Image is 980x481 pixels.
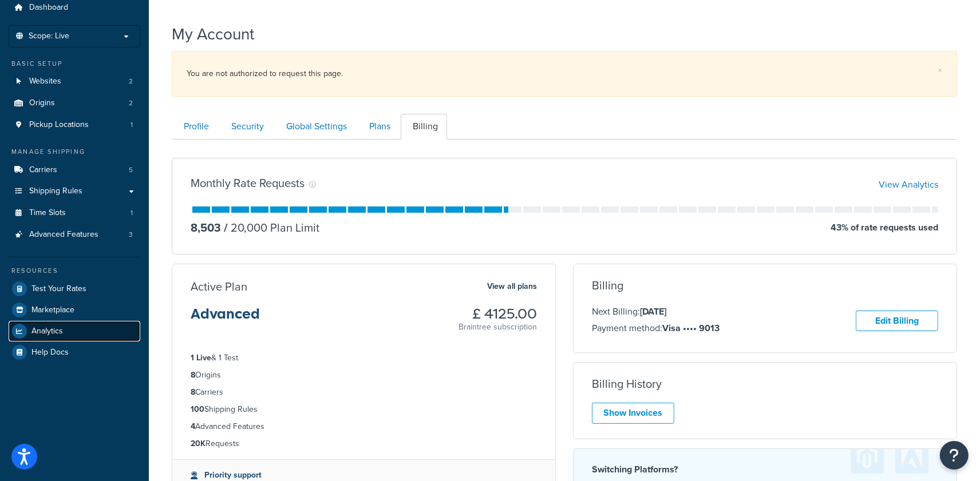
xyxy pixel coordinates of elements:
[191,280,247,293] h3: Active Plan
[191,438,537,450] li: Requests
[129,165,133,175] span: 5
[9,321,140,341] a: Analytics
[131,120,133,130] span: 1
[191,403,537,416] li: Shipping Rules
[401,114,447,140] a: Billing
[274,114,356,140] a: Global Settings
[29,3,68,13] span: Dashboard
[29,165,57,175] span: Carriers
[459,307,537,321] h3: £ 4125.00
[9,224,140,245] a: Advanced Features 3
[191,369,195,381] strong: 8
[592,321,720,336] p: Payment method:
[29,186,82,196] span: Shipping Rules
[187,66,942,82] div: You are not authorized to request this page.
[191,386,195,398] strong: 8
[487,279,537,294] a: View all plans
[9,71,140,92] a: Websites 2
[221,220,319,236] p: 20,000 Plan Limit
[191,438,206,450] strong: 20K
[592,403,674,424] a: Show Invoices
[191,369,537,381] li: Origins
[938,66,942,75] a: ×
[9,114,140,136] a: Pickup Locations 1
[191,352,537,364] li: & 1 Test
[172,114,218,140] a: Profile
[31,284,86,294] span: Test Your Rates
[191,420,537,433] li: Advanced Features
[879,178,938,191] a: View Analytics
[191,307,260,331] h3: Advanced
[9,181,140,202] a: Shipping Rules
[592,377,662,390] h3: Billing History
[9,202,140,224] li: Time Slots
[29,77,61,86] span: Websites
[29,208,66,218] span: Time Slots
[31,327,63,336] span: Analytics
[172,23,254,45] h1: My Account
[29,120,89,130] span: Pickup Locations
[9,300,140,320] a: Marketplace
[129,77,133,86] span: 2
[9,59,140,69] div: Basic Setup
[191,177,305,189] h3: Monthly Rate Requests
[9,266,140,276] div: Resources
[9,224,140,245] li: Advanced Features
[9,93,140,114] a: Origins 2
[191,220,221,236] p: 8,503
[224,219,228,236] span: /
[131,208,133,218] span: 1
[357,114,400,140] a: Plans
[129,230,133,240] span: 3
[640,305,666,318] strong: [DATE]
[29,31,69,41] span: Scope: Live
[831,220,938,236] p: 43 % of rate requests used
[191,386,537,399] li: Carriers
[31,348,69,357] span: Help Docs
[592,279,623,292] h3: Billing
[29,98,55,108] span: Origins
[662,321,720,335] strong: Visa •••• 9013
[940,441,969,470] button: Open Resource Center
[191,420,195,432] strong: 4
[459,321,537,333] p: Braintree subscription
[9,342,140,363] a: Help Docs
[191,403,204,415] strong: 100
[9,279,140,299] a: Test Your Rates
[219,114,273,140] a: Security
[9,114,140,136] li: Pickup Locations
[9,160,140,181] li: Carriers
[31,305,74,315] span: Marketplace
[592,304,720,319] p: Next Billing:
[9,71,140,92] li: Websites
[9,202,140,224] a: Time Slots 1
[129,98,133,108] span: 2
[29,230,98,240] span: Advanced Features
[9,147,140,157] div: Manage Shipping
[856,311,938,332] a: Edit Billing
[592,463,938,476] h4: Switching Platforms?
[9,160,140,181] a: Carriers 5
[191,352,211,364] strong: 1 Live
[9,93,140,114] li: Origins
